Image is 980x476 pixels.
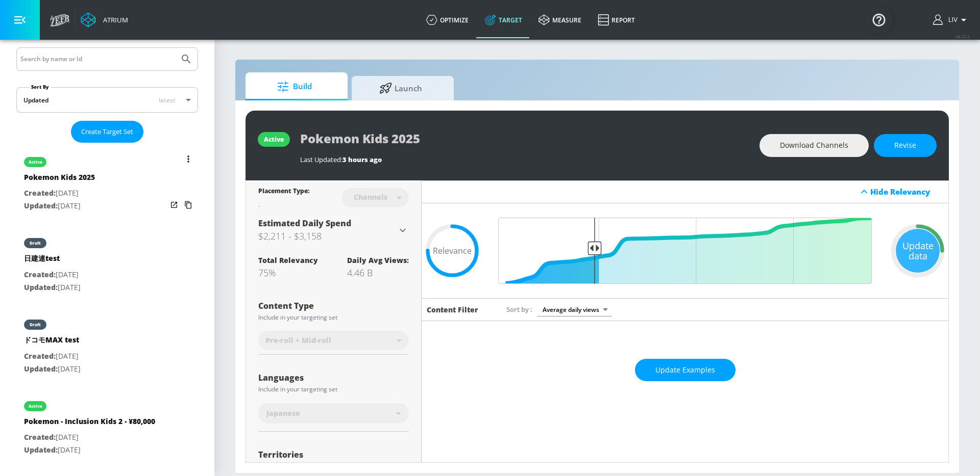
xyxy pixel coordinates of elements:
span: Updated: [24,282,58,292]
button: Revise [874,134,937,157]
span: Estimated Daily Spend [258,218,351,229]
div: active [29,160,42,165]
button: Download Channels [759,134,869,157]
div: draftドコモMAX testCreated:[DATE]Updated:[DATE] [16,309,198,383]
button: Open Resource Center [865,5,893,34]
button: Update Examples [635,359,736,382]
p: [DATE] [24,200,95,213]
div: Japanese [258,403,409,424]
span: Relevance [433,247,472,255]
span: Build [256,74,333,99]
span: Created: [24,188,56,198]
div: 75% [258,267,318,279]
div: draft [30,241,41,246]
span: Download Channels [780,139,848,152]
span: Revise [894,139,916,152]
input: Final Threshold [493,218,877,284]
span: Create Target Set [81,126,133,138]
div: Estimated Daily Spend$2,211 - $3,158 [258,218,409,243]
div: ドコモMAX test [24,335,81,350]
div: 4.46 B [347,267,409,279]
a: Atrium [81,12,128,28]
div: 日建連test [24,253,81,269]
span: Updated: [24,445,58,455]
h6: Content Filter [427,305,478,314]
input: Search by name or Id [20,52,175,66]
span: login as: liv.ho@zefr.com [944,16,958,23]
div: Content Type [258,302,409,310]
span: Updated: [24,201,58,210]
div: activePokemon - Inclusion Kids 2 - ¥80,000Created:[DATE]Updated:[DATE] [16,391,198,464]
div: draft [30,322,41,327]
span: 3 hours ago [342,155,382,164]
span: Pre-roll + Mid-roll [265,335,331,346]
div: draft日建連testCreated:[DATE]Updated:[DATE] [16,228,198,301]
p: [DATE] [24,350,81,363]
div: Updated [23,96,48,104]
p: [DATE] [24,281,81,294]
div: Average daily views [537,303,611,316]
div: Include in your targeting set [258,386,409,392]
a: measure [530,2,590,38]
span: Created: [24,270,56,279]
p: [DATE] [24,187,95,200]
div: Atrium [99,15,128,24]
button: Open in new window [167,198,181,212]
span: v 4.22.2 [955,34,970,39]
div: Pokemon - Inclusion Kids 2 - ¥80,000 [24,416,155,431]
div: Channels [349,193,393,201]
div: Include in your targeting set [258,314,409,321]
span: Updated: [24,364,58,374]
p: [DATE] [24,269,81,281]
div: Languages [258,374,409,382]
div: Territories [258,451,409,459]
span: Launch [362,76,439,100]
div: Last Updated: [300,155,749,164]
button: Create Target Set [71,121,143,143]
button: Copy Targeting Set Link [181,198,195,212]
div: Update data [896,229,940,273]
div: activePokemon Kids 2025Created:[DATE]Updated:[DATE] [16,147,198,220]
a: optimize [418,2,477,38]
span: Update Examples [655,364,715,377]
span: latest [159,96,176,104]
div: Daily Avg Views: [347,255,409,265]
p: [DATE] [24,363,81,376]
p: [DATE] [24,431,155,444]
p: [DATE] [24,444,155,457]
button: Liv [933,14,970,26]
h3: $2,211 - $3,158 [258,229,397,243]
a: Target [477,2,530,38]
div: Hide Relevancy [870,187,943,197]
a: Report [590,2,643,38]
div: Hide Relevancy [422,180,948,203]
div: Total Relevancy [258,255,318,265]
div: active [29,404,42,409]
span: Created: [24,432,56,442]
span: Created: [24,351,56,361]
span: Sort by [506,305,532,314]
div: Pokemon Kids 2025 [24,172,95,187]
div: Placement Type: [258,187,309,197]
span: Japanese [266,408,300,418]
label: Sort By [29,84,51,90]
div: active [264,135,284,144]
